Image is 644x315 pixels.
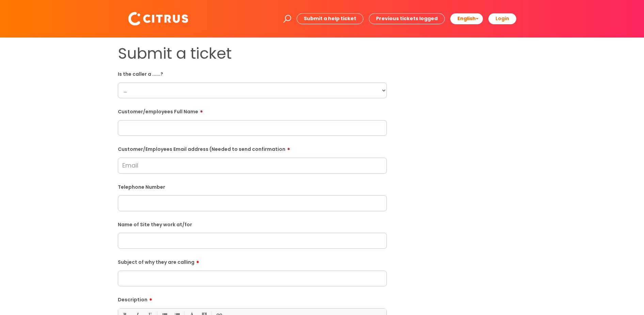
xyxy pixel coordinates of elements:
[118,257,387,265] label: Subject of why they are calling
[118,183,387,190] label: Telephone Number
[118,158,387,173] input: Email
[488,13,516,24] a: Login
[118,220,387,228] label: Name of Site they work at/for
[369,13,445,24] a: Previous tickets logged
[118,144,387,152] label: Customer/Employees Email address (Needed to send confirmation
[118,295,387,303] label: Description
[496,15,509,22] b: Login
[297,13,363,24] a: Submit a help ticket
[118,70,387,77] label: Is the caller a ......?
[457,15,476,22] span: English
[118,106,387,115] label: Customer/employees Full Name
[118,44,387,63] h1: Submit a ticket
